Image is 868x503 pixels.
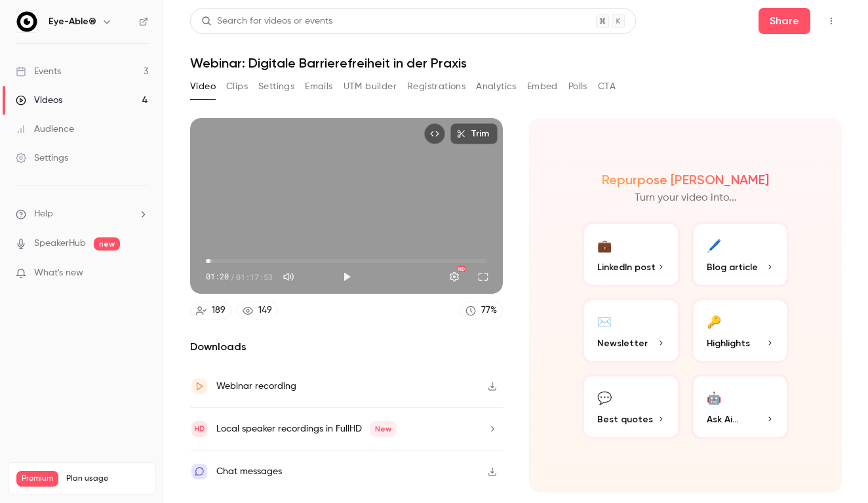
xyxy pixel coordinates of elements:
img: Eye-Able® [16,11,37,32]
span: Ask Ai... [707,412,738,426]
div: 🤖 [707,387,721,407]
div: 149 [258,304,272,317]
button: Emails [305,76,332,97]
div: 💬 [597,387,612,407]
button: 🔑Highlights [691,298,790,363]
button: Polls [568,76,587,97]
div: Settings [16,151,68,165]
button: Top Bar Actions [821,10,842,31]
button: ✉️Newsletter [582,298,681,363]
button: 💼LinkedIn post [582,222,681,287]
div: Local speaker recordings in FullHD [216,421,397,437]
div: HD [458,266,465,272]
div: 💼 [597,235,612,255]
p: Turn your video into... [635,190,737,206]
span: Premium [16,471,58,487]
button: Share [759,8,810,34]
button: 💬Best quotes [582,374,681,439]
button: Mute [275,264,302,290]
div: Search for videos or events [201,14,332,28]
span: Plan usage [66,473,148,484]
button: Registrations [407,76,465,97]
li: help-dropdown-opener [16,207,148,221]
a: 189 [190,302,231,319]
span: 01:20 [206,271,229,283]
a: 77% [460,302,503,319]
div: Audience [16,123,74,136]
button: Embed [527,76,558,97]
span: LinkedIn post [597,260,656,274]
button: Embed video [424,123,445,144]
span: Newsletter [597,336,648,350]
h6: Eye-Able® [49,15,96,28]
div: 77 % [481,304,497,317]
div: 189 [212,304,226,317]
div: Webinar recording [216,378,296,394]
span: 01:17:53 [236,271,273,283]
iframe: Noticeable Trigger [132,268,148,279]
div: Videos [16,94,62,107]
button: UTM builder [344,76,397,97]
button: Full screen [470,264,496,290]
button: Analytics [476,76,517,97]
a: 149 [237,302,278,319]
div: Chat messages [216,464,282,479]
h2: Downloads [190,339,503,355]
span: Help [34,207,53,221]
button: Settings [258,76,294,97]
div: Events [16,65,61,78]
div: 🔑 [707,311,721,331]
span: Best quotes [597,412,653,426]
button: 🤖Ask Ai... [691,374,790,439]
button: Trim [450,123,498,144]
span: / [230,271,235,283]
div: 01:20 [206,271,273,283]
h2: Repurpose [PERSON_NAME] [602,172,769,188]
button: 🖊️Blog article [691,222,790,287]
div: 🖊️ [707,235,721,255]
span: What's new [34,266,83,280]
span: Highlights [707,336,750,350]
span: Blog article [707,260,758,274]
button: Settings [441,264,467,290]
button: Video [190,76,216,97]
div: ✉️ [597,311,612,331]
button: CTA [598,76,616,97]
button: Clips [226,76,248,97]
h1: Webinar: Digitale Barrierefreiheit in der Praxis [190,55,842,71]
a: SpeakerHub [34,237,86,251]
span: new [94,237,120,251]
button: Play [334,264,360,290]
span: New [370,421,397,437]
